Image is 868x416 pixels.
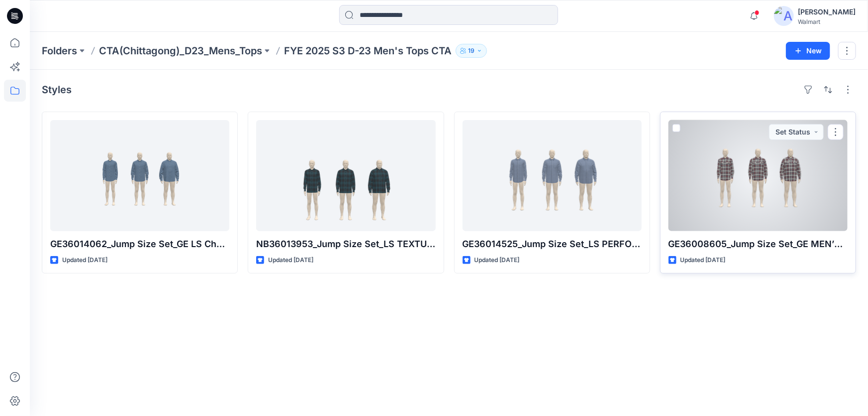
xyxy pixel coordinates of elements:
[50,120,229,231] a: GE36014062_Jump Size Set_GE LS Chambray Utility Shirt
[463,237,642,251] p: GE36014525_Jump Size Set_LS PERFORMANCE POPLIN
[669,120,848,231] a: GE36008605_Jump Size Set_GE MEN’S TOPS LT FLANNEL
[475,255,520,266] p: Updated [DATE]
[669,237,848,251] p: GE36008605_Jump Size Set_GE MEN’S TOPS LT FLANNEL
[786,42,830,60] button: New
[50,237,229,251] p: GE36014062_Jump Size Set_GE LS Chambray Utility Shirt
[42,84,72,96] h4: Styles
[468,45,475,56] p: 19
[99,44,262,58] a: CTA(Chittagong)_D23_Mens_Tops
[268,255,313,266] p: Updated [DATE]
[62,255,107,266] p: Updated [DATE]
[256,237,435,251] p: NB36013953_Jump Size Set_LS TEXTURED WAFFLE SHIRT
[456,44,487,58] button: 19
[256,120,435,231] a: NB36013953_Jump Size Set_LS TEXTURED WAFFLE SHIRT
[680,255,726,266] p: Updated [DATE]
[463,120,642,231] a: GE36014525_Jump Size Set_LS PERFORMANCE POPLIN
[798,18,856,25] div: Walmart
[284,44,452,58] p: FYE 2025 S3 D-23 Men's Tops CTA
[798,6,856,18] div: [PERSON_NAME]
[42,44,77,58] a: Folders
[774,6,794,26] img: avatar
